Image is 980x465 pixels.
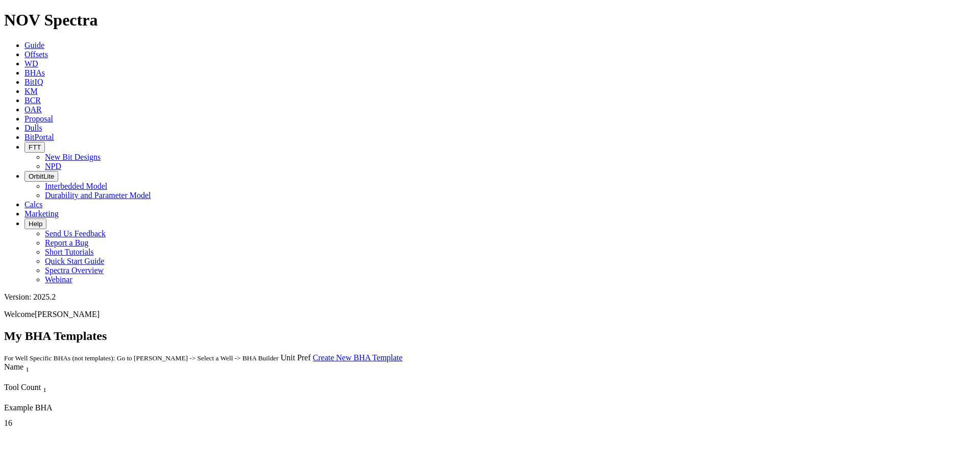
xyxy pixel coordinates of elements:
button: Help [24,218,46,229]
a: NPD [45,162,61,170]
h2: My BHA Templates [4,329,976,343]
a: BitPortal [24,133,54,141]
span: FTT [29,143,41,151]
h1: NOV Spectra [4,11,976,30]
a: Durability and Parameter Model [45,191,151,200]
a: BCR [24,96,41,105]
span: Name [4,362,23,371]
button: FTT [24,142,45,153]
span: Sort None [43,383,46,391]
small: For Well Specific BHAs (not templates): Go to [PERSON_NAME] -> Select a Well -> BHA Builder [4,354,279,362]
div: Sort None [4,383,481,403]
a: Spectra Overview [45,266,104,275]
div: Column Menu [4,374,481,383]
a: BHAs [24,68,45,77]
div: Name Sort None [4,362,481,374]
a: Guide [24,41,44,50]
div: Example BHA [4,403,481,412]
a: OAR [24,105,42,114]
a: Proposal [24,114,53,123]
div: 16 [4,419,481,428]
div: Version: 2025.2 [4,292,976,302]
button: OrbitLite [24,171,58,182]
span: Sort None [26,362,29,371]
a: Send Us Feedback [45,229,106,238]
div: Column Menu [4,394,481,403]
a: Unit Pref [281,353,311,362]
span: Tool Count [4,383,41,391]
a: WD [24,59,38,68]
sub: 1 [43,386,46,394]
a: Offsets [24,50,48,59]
sub: 1 [26,365,29,373]
div: Sort None [4,362,481,383]
a: Short Tutorials [45,248,94,256]
span: [PERSON_NAME] [35,310,100,319]
a: Create New BHA Template [313,353,403,362]
a: Webinar [45,275,72,284]
span: Help [29,220,42,228]
a: Calcs [24,200,43,209]
div: Tool Count Sort None [4,383,481,394]
p: Welcome [4,310,976,319]
a: Report a Bug [45,238,88,247]
a: Dulls [24,124,42,132]
a: Quick Start Guide [45,257,104,265]
a: KM [24,87,38,95]
a: New Bit Designs [45,153,101,161]
a: Marketing [24,209,59,218]
a: BitIQ [24,78,43,86]
span: OrbitLite [29,173,54,180]
a: Interbedded Model [45,182,107,190]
